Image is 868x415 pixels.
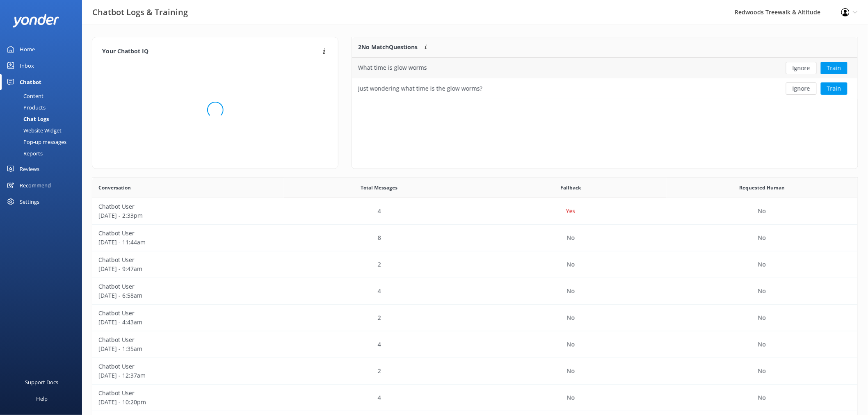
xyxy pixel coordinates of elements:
[758,313,766,322] p: No
[786,62,817,74] button: Ignore
[821,62,847,74] button: Train
[5,113,82,125] a: Chat Logs
[98,398,278,407] p: [DATE] - 10:20pm
[98,202,278,211] p: Chatbot User
[758,287,766,296] p: No
[98,229,278,238] p: Chatbot User
[98,184,131,192] span: Conversation
[98,211,278,220] p: [DATE] - 2:33pm
[20,194,39,210] div: Settings
[92,278,858,305] div: row
[92,331,858,358] div: row
[5,148,43,159] div: Reports
[12,14,59,27] img: yonder-white-logo.png
[92,305,858,331] div: row
[20,74,41,90] div: Chatbot
[5,113,49,125] div: Chat Logs
[98,282,278,291] p: Chatbot User
[358,84,482,93] div: Just wondering what time is the glow worms?
[567,260,575,269] p: No
[758,393,766,402] p: No
[98,318,278,327] p: [DATE] - 4:43am
[5,90,82,102] a: Content
[758,233,766,242] p: No
[92,6,188,19] h3: Chatbot Logs & Training
[25,374,59,390] div: Support Docs
[378,207,381,216] p: 4
[20,177,51,194] div: Recommend
[567,340,575,349] p: No
[5,136,66,148] div: Pop-up messages
[567,367,575,376] p: No
[5,90,43,102] div: Content
[758,260,766,269] p: No
[98,335,278,344] p: Chatbot User
[98,265,278,274] p: [DATE] - 9:47am
[786,82,817,95] button: Ignore
[560,184,581,192] span: Fallback
[98,389,278,398] p: Chatbot User
[378,313,381,322] p: 2
[98,309,278,318] p: Chatbot User
[758,367,766,376] p: No
[758,340,766,349] p: No
[378,393,381,402] p: 4
[358,43,418,52] p: 2 No Match Questions
[92,225,858,251] div: row
[92,251,858,278] div: row
[5,102,46,113] div: Products
[352,78,858,99] div: row
[821,82,847,95] button: Train
[378,233,381,242] p: 8
[358,63,427,72] div: What time is glow worms
[567,393,575,402] p: No
[98,238,278,247] p: [DATE] - 11:44am
[567,313,575,322] p: No
[566,207,576,216] p: Yes
[378,287,381,296] p: 4
[98,344,278,353] p: [DATE] - 1:35am
[5,148,82,159] a: Reports
[20,41,35,57] div: Home
[98,255,278,265] p: Chatbot User
[5,125,82,136] a: Website Widget
[567,287,575,296] p: No
[92,358,858,385] div: row
[92,198,858,225] div: row
[352,58,858,99] div: grid
[20,57,34,74] div: Inbox
[98,371,278,380] p: [DATE] - 12:37am
[5,125,62,136] div: Website Widget
[567,233,575,242] p: No
[102,47,320,56] h4: Your Chatbot IQ
[361,184,398,192] span: Total Messages
[98,362,278,371] p: Chatbot User
[378,367,381,376] p: 2
[98,291,278,300] p: [DATE] - 6:58am
[758,207,766,216] p: No
[5,136,82,148] a: Pop-up messages
[739,184,785,192] span: Requested Human
[36,390,48,407] div: Help
[20,161,39,177] div: Reviews
[378,260,381,269] p: 2
[92,385,858,411] div: row
[352,58,858,78] div: row
[378,340,381,349] p: 4
[5,102,82,113] a: Products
